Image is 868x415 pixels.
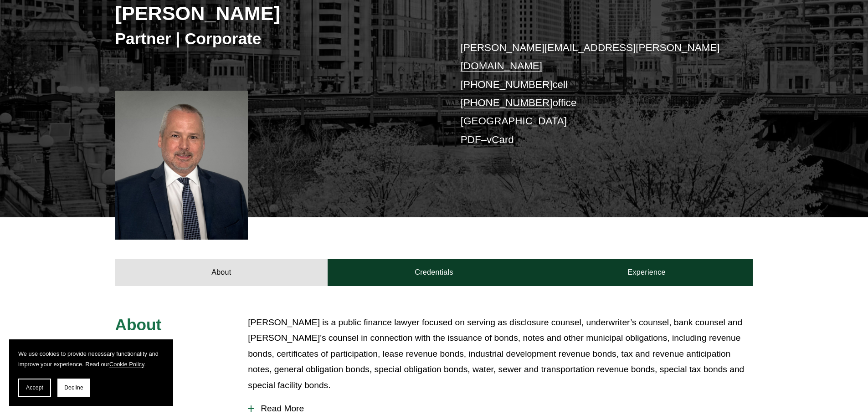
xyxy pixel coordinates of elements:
a: vCard [487,134,514,145]
p: We use cookies to provide necessary functionality and improve your experience. Read our . [18,348,164,369]
span: Read More [254,404,753,414]
button: Accept [18,379,51,397]
section: Cookie banner [9,339,173,406]
h3: Partner | Corporate [115,29,434,49]
button: Decline [57,379,90,397]
a: Cookie Policy [109,361,144,368]
p: [PERSON_NAME] is a public finance lawyer focused on serving as disclosure counsel, underwriter’s ... [248,315,753,394]
a: [PERSON_NAME][EMAIL_ADDRESS][PERSON_NAME][DOMAIN_NAME] [461,42,720,72]
p: cell office [GEOGRAPHIC_DATA] – [461,39,726,149]
a: PDF [461,134,481,145]
a: [PHONE_NUMBER] [461,79,553,90]
a: Experience [540,259,753,286]
a: Credentials [328,259,540,286]
span: About [115,316,162,333]
a: About [115,259,328,286]
span: Accept [26,384,43,391]
span: Decline [64,384,83,391]
a: [PHONE_NUMBER] [461,97,553,108]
